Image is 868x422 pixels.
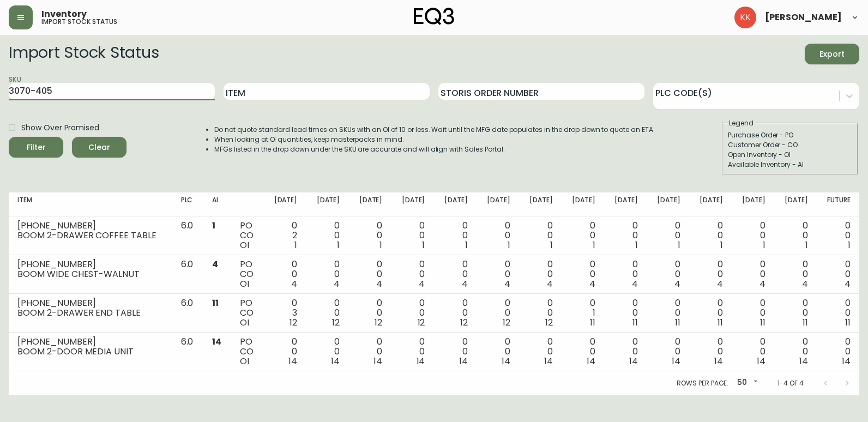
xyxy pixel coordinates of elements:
[528,260,553,289] div: 0 0
[17,231,164,240] div: BOOM 2-DRAWER COFFEE TABLE
[655,221,680,250] div: 0 0
[9,44,159,64] h2: Import Stock Status
[17,298,164,308] div: [PHONE_NUMBER]
[732,192,774,216] th: [DATE]
[400,260,425,289] div: 0 0
[760,316,765,329] span: 11
[632,278,638,290] span: 4
[212,335,221,348] span: 14
[717,278,723,290] span: 4
[655,298,680,328] div: 0 0
[485,298,510,328] div: 0 0
[400,337,425,366] div: 0 0
[172,216,203,255] td: 6.0
[485,337,510,366] div: 0 0
[698,337,723,366] div: 0 0
[728,118,755,128] legend: Legend
[757,355,765,367] span: 14
[272,337,297,366] div: 0 0
[214,144,655,154] li: MFGs listed in the drop down under the SKU are accurate and will align with Sales Portal.
[476,192,519,216] th: [DATE]
[777,378,804,388] p: 1-4 of 4
[799,355,808,367] span: 14
[675,316,680,329] span: 11
[825,337,851,366] div: 0 0
[172,192,203,216] th: PLC
[240,316,249,329] span: OI
[587,355,595,367] span: 14
[504,278,510,290] span: 4
[632,316,638,329] span: 11
[172,294,203,333] td: 6.0
[570,260,595,289] div: 0 0
[783,221,808,250] div: 0 0
[848,239,851,251] span: 1
[589,278,595,290] span: 4
[728,150,852,160] div: Open Inventory - OI
[783,260,808,289] div: 0 0
[21,122,99,134] span: Show Over Promised
[562,192,604,216] th: [DATE]
[635,239,638,251] span: 1
[357,221,382,250] div: 0 0
[842,355,851,367] span: 14
[813,47,851,61] span: Export
[613,260,638,289] div: 0 0
[544,355,553,367] span: 14
[740,221,765,250] div: 0 0
[655,337,680,366] div: 0 0
[647,192,689,216] th: [DATE]
[240,260,255,289] div: PO CO
[817,192,859,216] th: Future
[306,192,348,216] th: [DATE]
[765,13,842,22] span: [PERSON_NAME]
[604,192,647,216] th: [DATE]
[17,347,164,357] div: BOOM 2-DOOR MEDIA UNIT
[17,269,164,279] div: BOOM WIDE CHEST-WALNUT
[728,130,852,140] div: Purchase Order - PO
[373,355,382,367] span: 14
[357,337,382,366] div: 0 0
[379,239,382,251] span: 1
[613,337,638,366] div: 0 0
[9,137,63,158] button: Filter
[655,260,680,289] div: 0 0
[263,192,306,216] th: [DATE]
[528,337,553,366] div: 0 0
[212,219,215,232] span: 1
[419,278,425,290] span: 4
[714,355,723,367] span: 14
[698,298,723,328] div: 0 0
[240,239,249,251] span: OI
[550,239,553,251] span: 1
[825,221,851,250] div: 0 0
[689,192,732,216] th: [DATE]
[17,221,164,231] div: [PHONE_NUMBER]
[291,278,297,290] span: 4
[740,260,765,289] div: 0 0
[294,239,297,251] span: 1
[400,221,425,250] div: 0 0
[376,278,382,290] span: 4
[528,221,553,250] div: 0 0
[442,260,467,289] div: 0 0
[570,221,595,250] div: 0 0
[678,239,680,251] span: 1
[240,278,249,290] span: OI
[519,192,562,216] th: [DATE]
[442,337,467,366] div: 0 0
[240,221,255,250] div: PO CO
[41,19,117,25] h5: import stock status
[272,260,297,289] div: 0 0
[459,355,468,367] span: 14
[400,298,425,328] div: 0 0
[172,333,203,371] td: 6.0
[414,8,454,25] img: logo
[485,260,510,289] div: 0 0
[41,10,87,19] span: Inventory
[803,316,808,329] span: 11
[240,298,255,328] div: PO CO
[802,278,808,290] span: 4
[9,192,172,216] th: Item
[672,355,680,367] span: 14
